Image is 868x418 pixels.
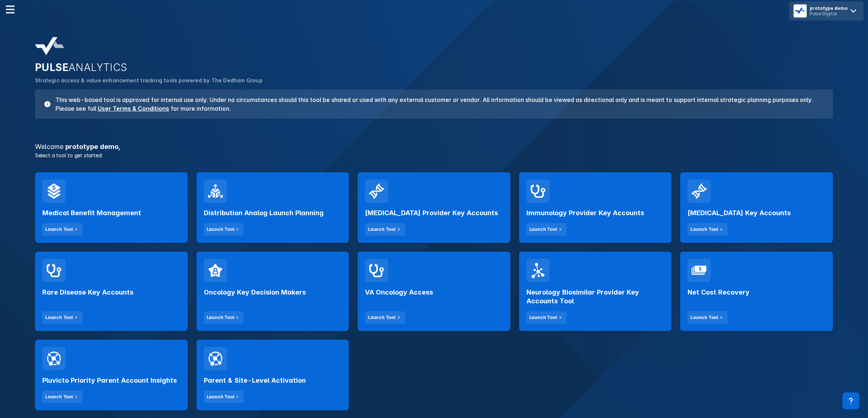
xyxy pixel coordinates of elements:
[690,314,718,321] div: Launch Tool
[365,288,433,297] h2: VA Oncology Access
[690,226,718,233] div: Launch Tool
[45,226,73,233] div: Launch Tool
[688,223,728,236] button: Launch Tool
[204,223,244,236] button: Launch Tool
[810,11,848,16] div: Pulse Digital
[526,209,644,217] h2: Immunology Provider Key Accounts
[529,226,557,233] div: Launch Tool
[42,209,141,217] h2: Medical Benefit Management
[529,314,557,321] div: Launch Tool
[795,6,805,16] img: menu button
[204,376,306,385] h2: Parent & Site-Level Activation
[31,143,837,150] h3: prototype demo ,
[51,95,824,113] h3: This web-based tool is approved for internal use only. Under no circumstances should this tool be...
[526,288,665,305] h2: Neurology Biosimilar Provider Key Accounts Tool
[207,226,234,233] div: Launch Tool
[368,226,396,233] div: Launch Tool
[526,223,567,236] button: Launch Tool
[45,394,73,400] div: Launch Tool
[6,5,15,14] img: menu--horizontal.svg
[358,252,510,331] a: VA Oncology AccessLaunch Tool
[368,314,396,321] div: Launch Tool
[35,37,64,55] img: pulse-analytics-logo
[35,340,188,410] a: Pluvicto Priority Parent Account InsightsLaunch Tool
[204,288,306,297] h2: Oncology Key Decision Makers
[31,151,837,159] p: Select a tool to get started:
[35,76,833,84] p: Strategic access & value enhancement tracking tools powered by The Dedham Group
[42,376,177,385] h2: Pluvicto Priority Parent Account Insights
[196,252,349,331] a: Oncology Key Decision MakersLaunch Tool
[207,394,234,400] div: Launch Tool
[98,105,169,112] a: User Terms & Conditions
[207,314,234,321] div: Launch Tool
[196,172,349,243] a: Distribution Analog Launch PlanningLaunch Tool
[365,209,498,217] h2: [MEDICAL_DATA] Provider Key Accounts
[519,252,672,331] a: Neurology Biosimilar Provider Key Accounts ToolLaunch Tool
[688,209,791,217] h2: [MEDICAL_DATA] Key Accounts
[42,223,82,236] button: Launch Tool
[35,172,188,243] a: Medical Benefit ManagementLaunch Tool
[196,340,349,410] a: Parent & Site-Level ActivationLaunch Tool
[35,61,833,74] h2: PULSE
[680,172,833,243] a: [MEDICAL_DATA] Key AccountsLaunch Tool
[365,223,405,236] button: Launch Tool
[526,311,567,324] button: Launch Tool
[365,311,405,324] button: Launch Tool
[810,5,848,11] div: prototype demo
[42,391,82,403] button: Launch Tool
[688,311,728,324] button: Launch Tool
[42,288,133,297] h2: Rare Disease Key Accounts
[35,143,63,150] span: Welcome
[204,209,324,217] h2: Distribution Analog Launch Planning
[519,172,672,243] a: Immunology Provider Key AccountsLaunch Tool
[204,311,244,324] button: Launch Tool
[842,393,859,409] div: Contact Support
[688,288,750,297] h2: Net Cost Recovery
[680,252,833,331] a: Net Cost RecoveryLaunch Tool
[45,314,73,321] div: Launch Tool
[69,61,128,74] span: ANALYTICS
[358,172,510,243] a: [MEDICAL_DATA] Provider Key AccountsLaunch Tool
[204,391,244,403] button: Launch Tool
[35,252,188,331] a: Rare Disease Key AccountsLaunch Tool
[42,311,82,324] button: Launch Tool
